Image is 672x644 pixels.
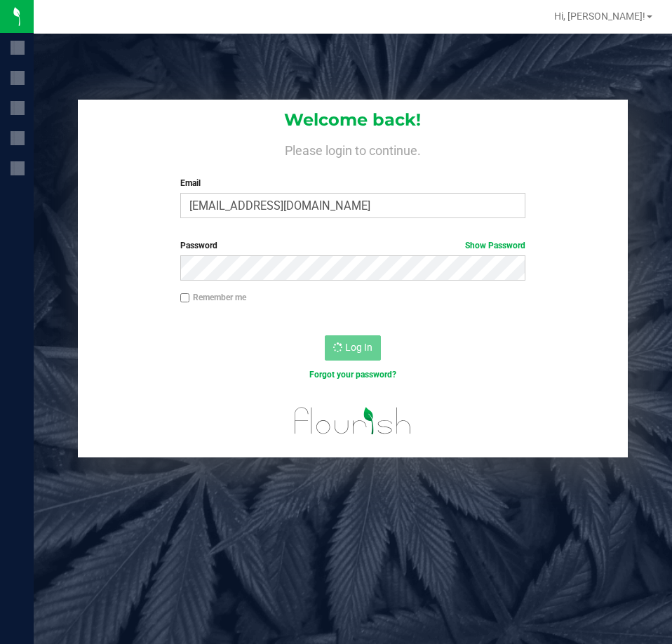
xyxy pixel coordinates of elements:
[180,291,246,304] label: Remember me
[345,342,372,353] span: Log In
[78,140,627,157] h4: Please login to continue.
[309,370,396,380] a: Forgot your password?
[78,111,627,129] h1: Welcome back!
[180,177,525,189] label: Email
[554,11,645,22] span: Hi, [PERSON_NAME]!
[465,241,525,250] a: Show Password
[325,335,381,361] button: Log In
[180,293,190,303] input: Remember me
[180,241,217,250] span: Password
[284,396,422,446] img: flourish_logo.svg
